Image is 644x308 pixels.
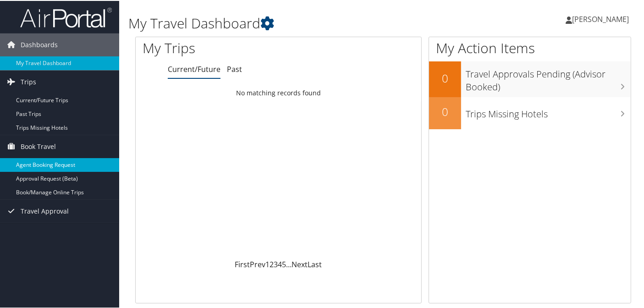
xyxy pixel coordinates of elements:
a: 4 [278,258,282,269]
h1: My Trips [143,38,295,57]
a: 5 [282,258,286,269]
span: Dashboards [21,33,58,55]
img: airportal-logo.png [20,6,112,27]
td: No matching records found [136,84,421,100]
h3: Travel Approvals Pending (Advisor Booked) [466,62,631,93]
a: 3 [274,258,278,269]
a: First [235,258,250,269]
span: … [286,258,292,269]
a: Last [308,258,322,269]
h2: 0 [429,70,461,85]
span: Book Travel [21,134,56,157]
a: 2 [270,258,274,269]
span: [PERSON_NAME] [572,13,629,23]
a: Prev [250,258,265,269]
a: [PERSON_NAME] [566,5,638,32]
a: Past [227,63,242,73]
h2: 0 [429,103,461,119]
h1: My Travel Dashboard [128,13,468,32]
h3: Trips Missing Hotels [466,102,631,120]
a: Next [292,258,308,269]
h1: My Action Items [429,38,631,57]
a: Current/Future [168,63,220,73]
a: 0Trips Missing Hotels [429,96,631,128]
span: Travel Approval [21,199,69,222]
a: 0Travel Approvals Pending (Advisor Booked) [429,60,631,96]
a: 1 [265,258,270,269]
span: Trips [21,70,36,93]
